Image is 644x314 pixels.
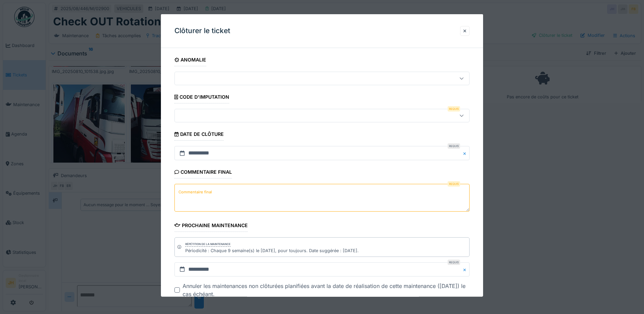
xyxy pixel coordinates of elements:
[448,143,460,149] div: Requis
[448,260,460,265] div: Requis
[462,262,470,276] button: Close
[448,106,460,112] div: Requis
[174,27,230,35] h3: Clôturer le ticket
[185,247,359,254] div: Périodicité : Chaque 9 semaine(s) le [DATE], pour toujours. Date suggérée : [DATE].
[174,167,232,178] div: Commentaire final
[174,129,223,141] div: Date de clôture
[174,55,206,66] div: Anomalie
[462,146,470,160] button: Close
[448,181,460,187] div: Requis
[174,220,248,232] div: Prochaine maintenance
[177,188,213,196] label: Commentaire final
[183,282,470,298] div: Annuler les maintenances non clôturées planifiées avant la date de réalisation de cette maintenan...
[185,242,231,247] div: Répétition de la maintenance
[174,92,229,103] div: Code d'imputation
